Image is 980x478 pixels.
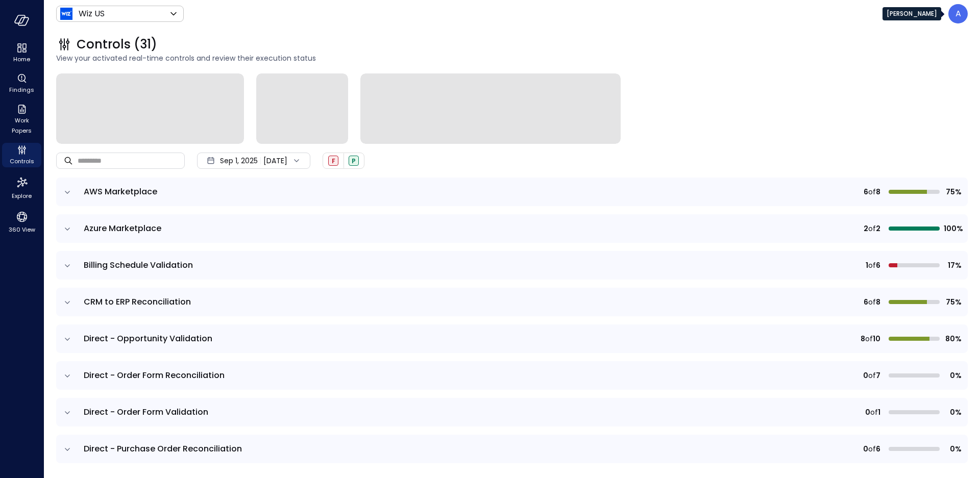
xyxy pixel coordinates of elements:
[62,408,72,418] button: expand row
[944,223,962,234] span: 100%
[62,261,72,271] button: expand row
[861,333,865,344] span: 8
[864,186,868,197] span: 6
[944,370,962,381] span: 0%
[863,443,868,455] span: 0
[944,260,962,271] span: 17%
[944,333,962,344] span: 80%
[868,186,876,197] span: of
[2,173,41,202] div: Explore
[2,41,41,65] div: Home
[13,54,30,64] span: Home
[2,102,41,137] div: Work Papers
[84,259,193,271] span: Billing Schedule Validation
[865,407,870,418] span: 0
[328,156,338,166] div: Failed
[876,370,880,381] span: 7
[866,260,868,271] span: 1
[878,407,880,418] span: 1
[62,334,72,344] button: expand row
[79,8,105,20] p: Wiz US
[60,8,72,20] img: Icon
[352,157,356,165] span: P
[84,443,242,455] span: Direct - Purchase Order Reconciliation
[220,155,258,166] span: Sep 1, 2025
[12,191,32,201] span: Explore
[9,85,34,95] span: Findings
[84,296,191,308] span: CRM to ERP Reconciliation
[870,407,878,418] span: of
[84,222,161,234] span: Azure Marketplace
[955,8,961,20] p: A
[876,186,880,197] span: 8
[2,143,41,167] div: Controls
[868,370,876,381] span: of
[868,260,876,271] span: of
[62,224,72,234] button: expand row
[62,371,72,381] button: expand row
[6,115,37,136] span: Work Papers
[2,71,41,96] div: Findings
[873,333,880,344] span: 10
[62,187,72,197] button: expand row
[944,186,962,197] span: 75%
[62,444,72,455] button: expand row
[876,223,880,234] span: 2
[56,53,968,64] span: View your activated real-time controls and review their execution status
[948,4,968,23] div: Avi Brandwain
[868,223,876,234] span: of
[77,36,157,53] span: Controls (31)
[62,297,72,308] button: expand row
[332,157,335,165] span: F
[864,223,868,234] span: 2
[864,296,868,308] span: 6
[883,7,941,20] div: [PERSON_NAME]
[876,296,880,308] span: 8
[2,208,41,236] div: 360 View
[349,156,359,166] div: Passed
[10,156,34,166] span: Controls
[9,224,35,235] span: 360 View
[868,296,876,308] span: of
[865,333,873,344] span: of
[944,443,962,455] span: 0%
[868,443,876,455] span: of
[84,369,225,381] span: Direct - Order Form Reconciliation
[944,296,962,308] span: 75%
[84,333,212,344] span: Direct - Opportunity Validation
[863,370,868,381] span: 0
[876,260,880,271] span: 6
[84,186,157,197] span: AWS Marketplace
[84,406,208,418] span: Direct - Order Form Validation
[876,443,880,455] span: 6
[944,407,962,418] span: 0%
